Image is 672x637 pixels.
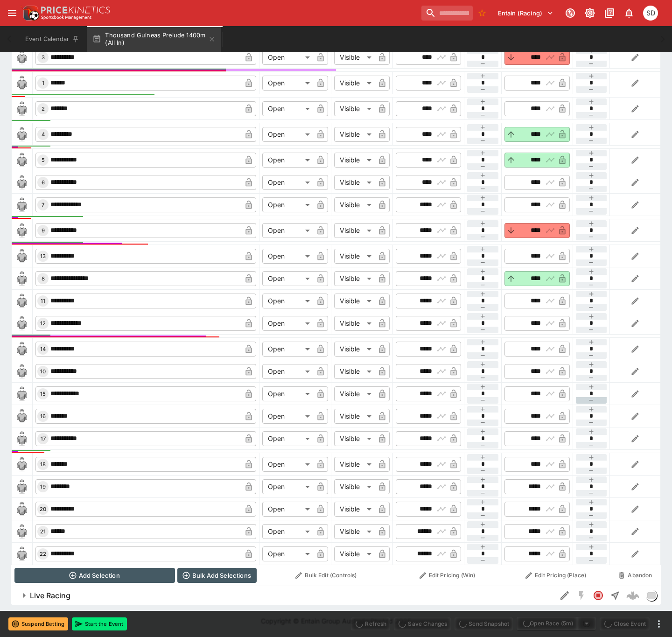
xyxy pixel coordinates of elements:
div: Open [262,316,313,331]
div: Visible [334,386,375,401]
div: Stuart Dibb [643,6,658,21]
span: 10 [38,368,48,375]
span: 22 [38,551,48,557]
div: Visible [334,479,375,494]
img: blank-silk.png [14,50,29,65]
div: Open [262,546,313,561]
div: split button [517,617,596,630]
img: blank-silk.png [14,271,29,286]
button: No Bookmarks [475,6,490,21]
img: blank-silk.png [14,431,29,446]
button: Connected to PK [562,5,579,21]
div: Open [262,127,313,142]
div: Visible [334,271,375,286]
div: Open [262,409,313,424]
div: Open [262,386,313,401]
span: 2 [40,105,47,112]
div: Open [262,342,313,357]
div: Visible [334,153,375,168]
svg: Closed [593,590,604,601]
div: Visible [334,342,375,357]
button: Select Tenant [492,6,559,21]
span: 7 [40,202,46,208]
img: blank-silk.png [14,409,29,424]
div: Open [262,153,313,168]
button: Edit Pricing (Place) [504,568,608,583]
h6: Live Racing [30,591,70,601]
span: 18 [38,461,48,468]
img: blank-silk.png [14,386,29,401]
div: Open [262,249,313,264]
button: open drawer [4,5,21,21]
span: 6 [40,179,47,186]
div: Open [262,197,313,212]
div: Visible [334,101,375,116]
span: 21 [38,528,48,535]
div: Open [262,175,313,190]
img: blank-silk.png [14,153,29,168]
button: Closed [590,587,607,604]
button: Abandon [613,568,658,583]
div: Open [262,479,313,494]
img: blank-silk.png [14,294,29,308]
div: Visible [334,197,375,212]
button: SGM Disabled [573,587,590,604]
span: 9 [40,227,47,234]
div: Visible [334,223,375,238]
img: PriceKinetics [41,7,110,14]
div: Visible [334,175,375,190]
div: Visible [334,294,375,308]
span: 1 [40,80,46,86]
button: Live Racing [11,586,556,605]
button: Documentation [601,5,618,21]
div: Open [262,271,313,286]
div: Visible [334,364,375,379]
span: 20 [38,506,48,512]
input: search [421,6,473,21]
img: blank-silk.png [14,364,29,379]
img: blank-silk.png [14,175,29,190]
span: 5 [40,157,47,163]
div: Open [262,502,313,517]
span: 13 [38,253,48,259]
button: Thousand Guineas Prelude 1400m (All In) [87,26,221,52]
div: Visible [334,524,375,539]
img: blank-silk.png [14,546,29,561]
img: blank-silk.png [14,101,29,116]
div: Visible [334,76,375,91]
div: Visible [334,316,375,331]
button: Suspend Betting [8,617,68,630]
div: Visible [334,127,375,142]
div: Open [262,76,313,91]
img: blank-silk.png [14,249,29,264]
span: 16 [38,413,48,420]
img: blank-silk.png [14,316,29,331]
div: Visible [334,431,375,446]
button: Stuart Dibb [640,3,661,23]
img: blank-silk.png [14,197,29,212]
span: 4 [40,131,47,138]
div: Open [262,431,313,446]
button: Bulk Add Selections via CSV Data [177,568,257,583]
div: liveracing [646,590,657,601]
span: 8 [40,275,47,282]
div: Visible [334,502,375,517]
div: Visible [334,50,375,65]
span: 15 [38,391,48,397]
div: Open [262,50,313,65]
img: Sportsbook Management [41,15,91,20]
img: blank-silk.png [14,76,29,91]
button: Notifications [621,5,637,21]
button: more [653,618,665,630]
img: blank-silk.png [14,342,29,357]
div: Visible [334,249,375,264]
img: blank-silk.png [14,127,29,142]
img: blank-silk.png [14,223,29,238]
button: Toggle light/dark mode [581,5,598,21]
span: 11 [39,298,47,304]
img: blank-silk.png [14,479,29,494]
button: Event Calendar [20,26,85,52]
div: Open [262,101,313,116]
span: 3 [40,54,47,61]
div: Visible [334,457,375,472]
